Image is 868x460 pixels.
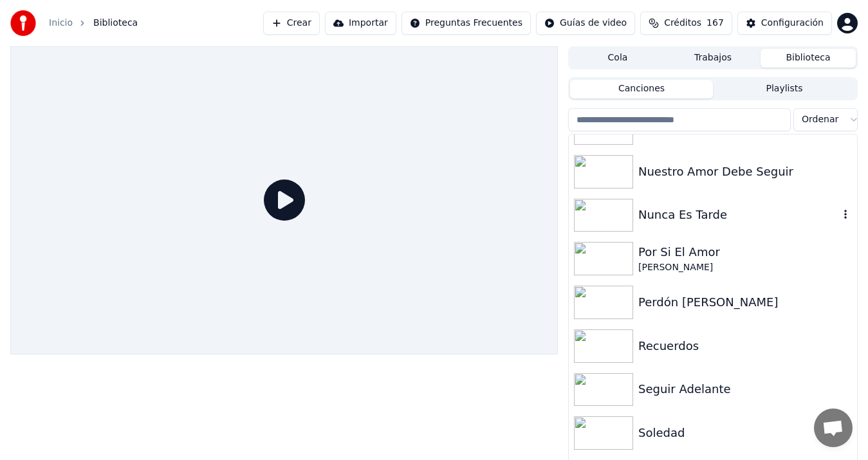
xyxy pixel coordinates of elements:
div: Nuestro Amor Debe Seguir [638,163,852,181]
button: Cola [570,49,665,68]
button: Crear [263,12,320,35]
div: Soledad [638,424,852,442]
button: Preguntas Frecuentes [402,12,531,35]
a: Chat abierto [814,409,853,447]
button: Configuración [737,12,832,35]
div: Configuración [761,17,824,30]
button: Créditos167 [640,12,732,35]
div: Por Si El Amor [638,243,852,261]
button: Canciones [570,80,713,98]
nav: breadcrumb [49,17,138,30]
button: Biblioteca [761,49,856,68]
div: Recuerdos [638,337,852,355]
button: Trabajos [665,49,761,68]
img: youka [10,10,36,36]
div: Perdón [PERSON_NAME] [638,293,852,311]
div: Nunca Es Tarde [638,206,839,224]
a: Inicio [49,17,73,30]
span: Biblioteca [93,17,138,30]
div: Seguir Adelante [638,380,852,398]
span: Ordenar [802,113,838,126]
button: Importar [325,12,396,35]
button: Playlists [713,80,856,98]
button: Guías de video [536,12,635,35]
div: [PERSON_NAME] [638,261,852,274]
span: Créditos [664,17,701,30]
span: 167 [706,17,724,30]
